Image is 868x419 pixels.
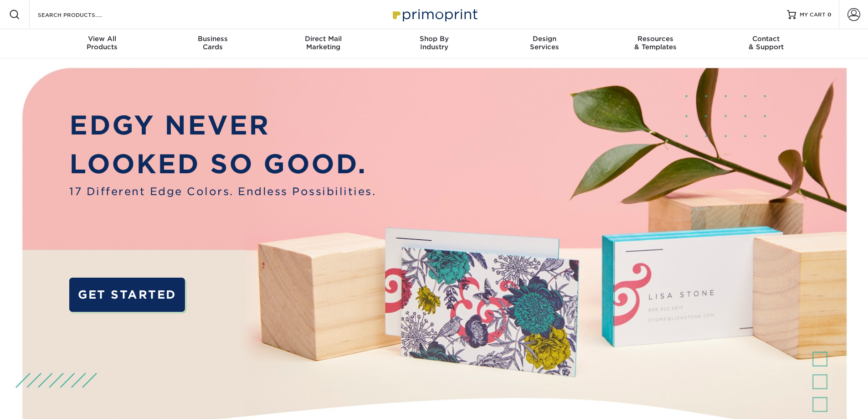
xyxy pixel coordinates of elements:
[268,35,379,51] div: Marketing
[47,35,158,43] span: View All
[711,35,822,43] span: Contact
[268,35,379,43] span: Direct Mail
[157,35,268,51] div: Cards
[379,35,489,43] span: Shop By
[69,184,376,199] span: 17 Different Edge Colors. Endless Possibilities.
[37,9,126,20] input: SEARCH PRODUCTS.....
[69,278,185,312] a: GET STARTED
[69,145,376,184] p: LOOKED SO GOOD.
[600,35,711,43] span: Resources
[379,35,489,51] div: Industry
[800,11,826,19] span: MY CART
[389,5,480,24] img: Primoprint
[47,35,158,51] div: Products
[268,29,379,58] a: Direct MailMarketing
[379,29,489,58] a: Shop ByIndustry
[157,29,268,58] a: BusinessCards
[157,35,268,43] span: Business
[711,29,822,58] a: Contact& Support
[600,29,711,58] a: Resources& Templates
[827,11,832,18] span: 0
[489,35,600,51] div: Services
[69,106,376,145] p: EDGY NEVER
[600,35,711,51] div: & Templates
[489,29,600,58] a: DesignServices
[489,35,600,43] span: Design
[47,29,158,58] a: View AllProducts
[711,35,822,51] div: & Support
